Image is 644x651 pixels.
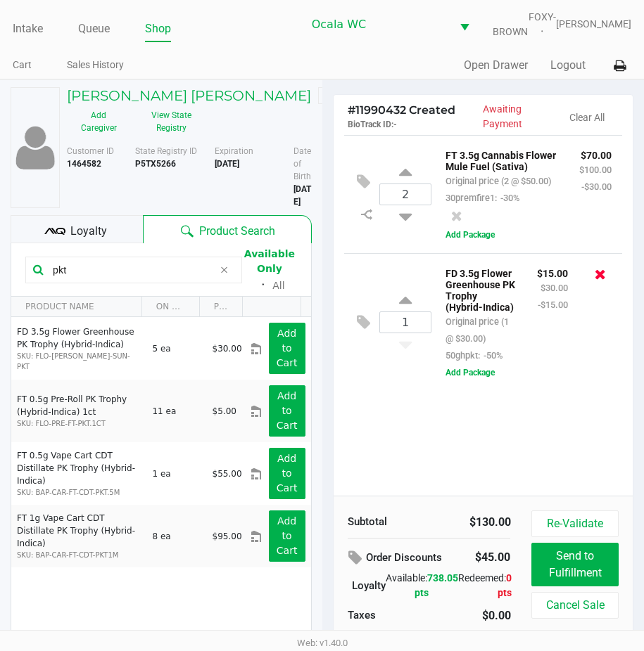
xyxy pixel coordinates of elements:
[393,120,397,129] span: -
[146,442,206,505] td: 1 ea
[556,17,631,32] span: [PERSON_NAME]
[67,87,311,104] h5: [PERSON_NAME] [PERSON_NAME]
[269,385,305,437] button: Add to Cart
[348,546,450,571] div: Order Discounts
[17,550,140,560] p: SKU: BAP-CAR-FT-CDT-PKT1M
[579,146,612,161] p: $70.00
[199,297,243,317] th: PRICE
[446,228,495,241] button: Add Package
[78,19,110,39] a: Queue
[269,510,305,562] button: Add to Cart
[67,104,131,139] button: Add Caregiver
[451,8,478,41] button: Select
[67,159,101,169] b: 1464582
[550,57,586,74] button: Logout
[531,510,618,537] button: Re-Validate
[135,159,176,169] b: P5TX5266
[348,103,455,117] span: 11990432 Created
[269,448,305,499] button: Add to Cart
[348,514,419,530] div: Subtotal
[17,351,140,372] p: SKU: FLO-[PERSON_NAME]-SUN-PKT
[537,264,568,279] p: $15.00
[269,323,305,374] button: Add to Cart
[141,297,199,317] th: ON HAND
[215,146,253,156] span: Expiration
[215,159,239,169] b: [DATE]
[17,418,140,429] p: SKU: FLO-PRE-FT-PKT.1CT
[348,578,386,594] div: Loyalty
[277,328,298,368] app-button-loader: Add to Cart
[348,103,355,117] span: #
[446,316,509,344] small: Original price (1 @ $30.00)
[277,390,298,431] app-button-loader: Add to Cart
[581,181,612,192] small: -$30.00
[213,406,236,416] span: $5.00
[17,487,140,498] p: SKU: BAP-CAR-FT-CDT-PKT.5M
[446,350,503,361] small: 50ghpkt:
[415,572,458,598] span: 738.05 pts
[497,193,519,203] span: -30%
[483,102,555,131] p: Awaiting Payment
[13,19,43,39] a: Intake
[446,193,519,203] small: 30premfire1:
[135,146,197,156] span: State Registry ID
[348,607,419,624] div: Taxes
[70,223,107,240] span: Loyalty
[146,317,206,380] td: 5 ea
[498,572,512,598] span: 0 pts
[146,380,206,442] td: 11 ea
[131,104,204,139] button: View State Registry
[13,56,32,74] a: Cart
[67,146,114,156] span: Customer ID
[254,278,272,292] span: ᛫
[317,150,367,186] li: More
[541,283,568,293] small: $30.00
[11,505,146,567] td: FT 1g Vape Cart CDT Distillate PK Trophy (Hybrid-Indica)
[277,453,298,494] app-button-loader: Add to Cart
[386,571,458,600] div: Available:
[67,56,124,74] a: Sales History
[569,110,605,125] button: Clear All
[446,176,551,186] small: Original price (2 @ $50.00)
[11,297,141,317] th: PRODUCT NAME
[11,317,146,380] td: FD 3.5g Flower Greenhouse PK Trophy (Hybrid-Indica)
[11,380,146,442] td: FT 0.5g Pre-Roll PK Trophy (Hybrid-Indica) 1ct
[579,165,612,175] small: $100.00
[446,146,558,172] p: FT 3.5g Cannabis Flower Mule Fuel (Sativa)
[272,278,284,293] button: All
[293,184,311,207] b: [DATE]
[464,57,528,74] button: Open Drawer
[348,120,393,129] span: BioTrack ID:
[213,344,242,354] span: $30.00
[47,259,213,281] input: Scan or Search Products to Begin
[146,505,206,567] td: 8 ea
[312,16,443,33] span: Ocala WC
[277,515,298,556] app-button-loader: Add to Cart
[318,87,362,104] span: Medical
[493,10,556,39] span: FOXY-BROWN
[531,592,618,619] button: Cancel Sale
[440,607,511,624] div: $0.00
[458,571,512,600] div: Redeemed:
[145,19,171,39] a: Shop
[213,531,242,541] span: $95.00
[440,514,511,531] div: $130.00
[480,350,503,361] span: -50%
[293,146,311,181] span: Date of Birth
[446,366,495,379] button: Add Package
[531,543,618,586] button: Send to Fulfillment
[446,264,516,313] p: FD 3.5g Flower Greenhouse PK Trophy (Hybrid-Indica)
[355,205,379,224] inline-svg: Split item qty to new line
[470,546,510,569] div: $45.00
[213,469,242,479] span: $55.00
[199,223,275,240] span: Product Search
[297,638,348,648] span: Web: v1.40.0
[538,299,568,310] small: -$15.00
[11,442,146,505] td: FT 0.5g Vape Cart CDT Distillate PK Trophy (Hybrid-Indica)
